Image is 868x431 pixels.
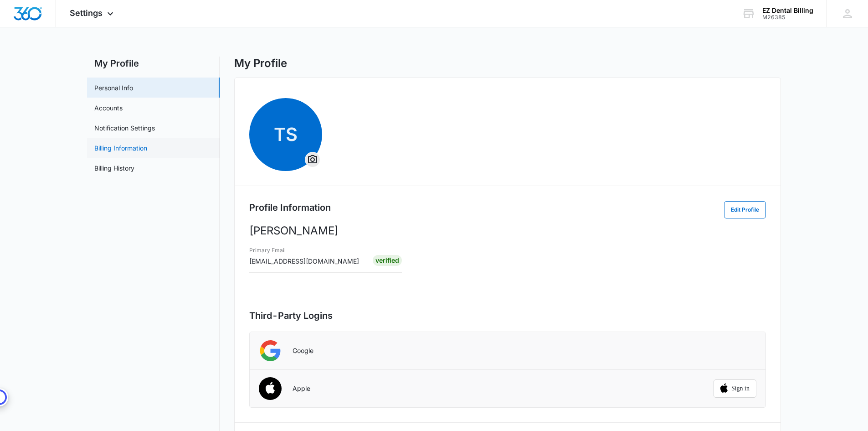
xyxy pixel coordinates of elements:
[94,83,133,93] a: Personal Info
[94,143,147,153] a: Billing Information
[373,255,402,266] div: Verified
[234,57,287,70] h1: My Profile
[259,339,282,362] img: Google
[249,257,359,265] span: [EMAIL_ADDRESS][DOMAIN_NAME]
[249,223,766,239] p: [PERSON_NAME]
[249,98,322,171] span: TSOverflow Menu
[724,201,766,218] button: Edit Profile
[249,98,322,171] span: TS
[253,372,288,406] img: Apple
[293,384,310,393] p: Apple
[70,8,103,18] span: Settings
[94,103,123,113] a: Accounts
[249,246,359,254] h3: Primary Email
[94,123,155,133] a: Notification Settings
[305,152,320,167] button: Overflow Menu
[87,57,220,70] h2: My Profile
[249,201,331,214] h2: Profile Information
[293,347,313,355] p: Google
[94,163,134,173] a: Billing History
[249,309,766,322] h2: Third-Party Logins
[762,7,813,14] div: account name
[714,379,756,398] button: Sign in
[762,14,813,21] div: account id
[653,341,761,361] iframe: Sign in with Google Button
